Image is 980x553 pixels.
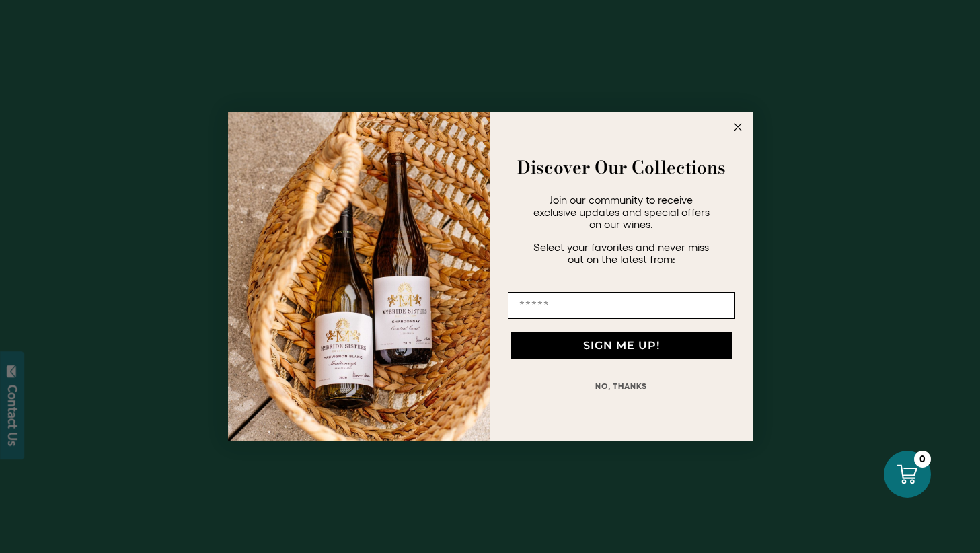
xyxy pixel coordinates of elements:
[508,373,735,400] button: NO, THANKS
[228,112,490,441] img: 42653730-7e35-4af7-a99d-12bf478283cf.jpeg
[533,194,710,230] span: Join our community to receive exclusive updates and special offers on our wines.
[511,332,732,359] button: SIGN ME UP!
[730,119,746,135] button: Close dialog
[508,292,735,319] input: Email
[517,154,726,180] strong: Discover Our Collections
[533,241,709,265] span: Select your favorites and never miss out on the latest from:
[914,451,931,468] div: 0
